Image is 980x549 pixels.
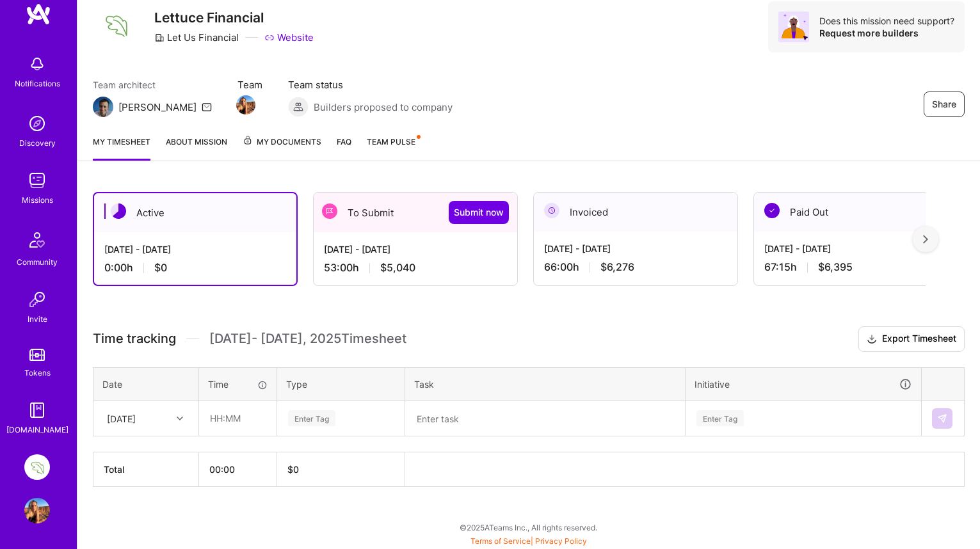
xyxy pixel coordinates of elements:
i: icon Chevron [177,415,183,422]
span: Share [932,98,956,111]
button: Export Timesheet [858,326,965,352]
span: $5,040 [380,261,415,274]
div: Active [94,193,296,232]
th: 00:00 [199,452,277,487]
span: $ 0 [287,464,299,475]
img: logo [26,3,51,26]
div: Tokens [24,366,51,379]
span: Time tracking [93,331,176,347]
a: FAQ [337,135,351,161]
div: [DATE] [107,411,136,425]
a: Team Pulse [367,135,419,161]
img: To Submit [322,203,337,219]
img: Invoiced [544,203,559,218]
div: Missions [22,193,53,207]
a: Website [264,31,314,44]
button: Share [924,91,965,117]
div: 53:00 h [324,261,507,274]
th: Type [277,367,405,401]
th: Total [93,452,199,487]
div: Discovery [19,136,56,150]
div: Community [17,255,58,269]
a: Lettuce Financial [21,454,53,480]
span: My Documents [243,135,321,149]
div: 0:00 h [104,261,286,274]
th: Task [405,367,686,401]
img: Invite [24,287,50,312]
img: Active [111,203,126,219]
div: Does this mission need support? [819,15,954,27]
div: [DATE] - [DATE] [324,243,507,256]
div: Enter Tag [696,408,744,428]
div: 67:15 h [764,260,947,274]
img: Builders proposed to company [288,97,309,117]
img: teamwork [24,168,50,193]
div: Notifications [15,77,60,90]
span: Team architect [93,78,212,91]
a: Team Member Avatar [237,94,254,116]
img: Community [22,225,52,255]
span: $0 [154,261,167,274]
span: $6,395 [818,260,853,274]
div: [PERSON_NAME] [118,100,197,114]
a: About Mission [166,135,227,161]
img: guide book [24,397,50,423]
i: icon Mail [202,102,212,112]
i: icon CompanyGray [154,33,165,43]
div: © 2025 ATeams Inc., All rights reserved. [77,511,980,543]
i: icon Download [867,333,877,346]
div: Time [208,378,268,391]
div: [DATE] - [DATE] [104,243,286,256]
a: User Avatar [21,498,53,523]
div: [DOMAIN_NAME] [6,423,68,436]
div: Paid Out [754,193,958,232]
img: Team Architect [93,97,113,117]
img: tokens [29,349,45,361]
span: [DATE] - [DATE] , 2025 Timesheet [209,331,406,347]
span: $6,276 [600,260,634,274]
span: Team status [288,78,453,91]
div: Let Us Financial [154,31,239,44]
a: My Documents [243,135,321,161]
a: My timesheet [93,135,150,161]
img: Team Member Avatar [236,95,255,115]
span: | [470,536,587,546]
div: Initiative [695,377,912,392]
div: Invoiced [534,193,737,232]
div: Invite [28,312,47,326]
img: right [923,235,928,244]
img: bell [24,51,50,77]
img: Submit [937,413,947,424]
div: 66:00 h [544,260,727,274]
img: User Avatar [24,498,50,523]
span: Team Pulse [367,137,415,147]
div: [DATE] - [DATE] [764,242,947,255]
th: Date [93,367,199,401]
a: Privacy Policy [535,536,587,546]
span: Submit now [454,206,504,219]
input: HH:MM [200,401,276,435]
img: Lettuce Financial [24,454,50,480]
img: Company Logo [93,3,139,47]
button: Submit now [449,201,509,224]
img: Paid Out [764,203,780,218]
img: Avatar [778,12,809,42]
h3: Lettuce Financial [154,10,314,26]
a: Terms of Service [470,536,531,546]
div: [DATE] - [DATE] [544,242,727,255]
div: Enter Tag [288,408,335,428]
div: To Submit [314,193,517,232]
span: Builders proposed to company [314,100,453,114]
span: Team [237,78,262,91]
div: Request more builders [819,27,954,39]
img: discovery [24,111,50,136]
